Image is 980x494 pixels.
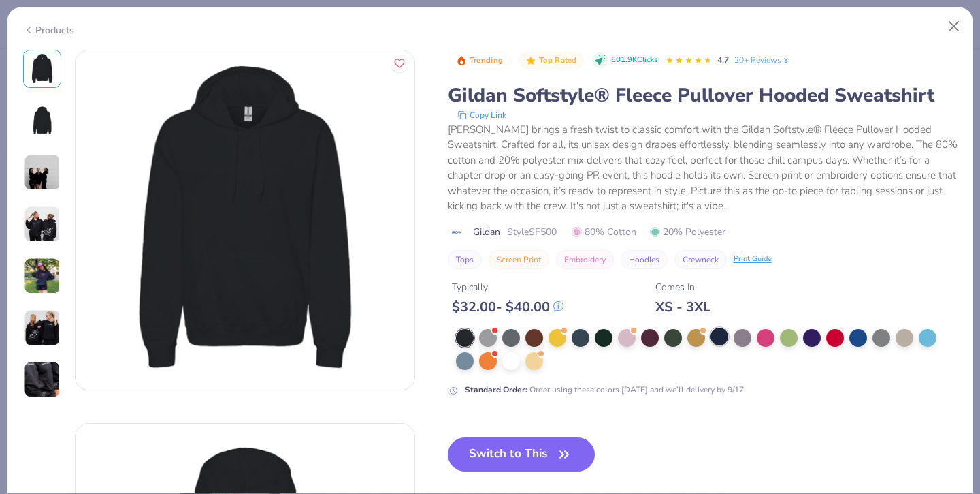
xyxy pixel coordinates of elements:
img: Front [76,50,414,390]
button: Close [941,14,967,40]
a: 20+ Reviews [734,54,791,66]
div: Order using these colors [DATE] and we’ll delivery by 9/17. [465,384,746,396]
img: Trending sort [456,55,467,66]
span: 80% Cotton [572,225,636,239]
img: Front [26,52,59,85]
button: Embroidery [556,250,614,269]
img: User generated content [24,258,61,294]
div: Comes In [655,280,710,294]
button: Hoodies [621,250,668,269]
div: Gildan Softstyle® Fleece Pullover Hooded Sweatshirt [448,82,958,108]
span: Trending [470,57,503,64]
div: Typically [452,280,563,294]
span: Style SF500 [507,225,557,239]
img: Top Rated sort [525,55,536,66]
div: $ 32.00 - $ 40.00 [452,298,563,315]
span: 601.9K Clicks [611,55,657,66]
span: 20% Polyester [650,225,725,239]
button: Switch to This [448,437,595,472]
img: Back [26,104,59,137]
button: Screen Print [489,250,549,269]
button: Tops [448,250,482,269]
img: User generated content [24,154,61,191]
button: Like [391,55,408,72]
div: [PERSON_NAME] brings a fresh twist to classic comfort with the Gildan Softstyle® Fleece Pullover ... [448,122,958,214]
div: XS - 3XL [655,298,710,315]
div: Print Guide [734,253,772,265]
div: Products [23,23,74,37]
img: User generated content [24,206,61,243]
img: brand logo [448,227,466,238]
span: Gildan [473,225,500,239]
img: User generated content [24,361,61,398]
button: Crewneck [674,250,727,269]
strong: Standard Order : [465,384,527,395]
img: User generated content [24,309,61,346]
button: Badge Button [449,52,510,70]
div: 4.7 Stars [666,50,712,72]
button: Badge Button [519,52,584,70]
span: Top Rated [539,57,577,64]
span: 4.7 [717,55,729,65]
button: copy to clipboard [453,108,510,122]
